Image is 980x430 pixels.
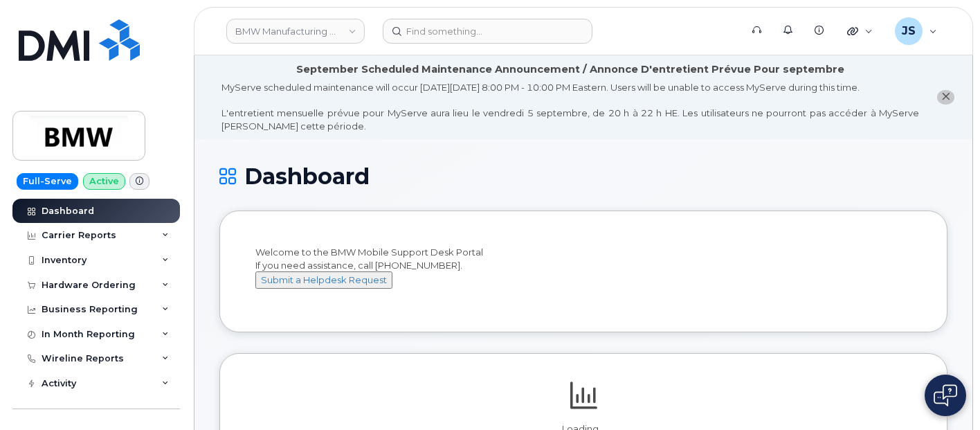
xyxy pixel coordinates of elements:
[937,90,954,105] button: close notification
[934,384,957,406] img: Open chat
[221,81,919,132] div: MyServe scheduled maintenance will occur [DATE][DATE] 8:00 PM - 10:00 PM Eastern. Users will be u...
[219,164,947,188] h1: Dashboard
[255,246,911,301] div: Welcome to the BMW Mobile Support Desk Portal If you need assistance, call [PHONE_NUMBER].
[296,62,844,77] div: September Scheduled Maintenance Announcement / Annonce D'entretient Prévue Pour septembre
[255,271,392,289] button: Submit a Helpdesk Request
[255,274,392,285] a: Submit a Helpdesk Request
